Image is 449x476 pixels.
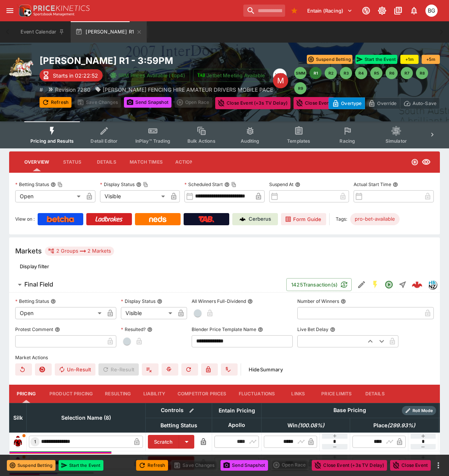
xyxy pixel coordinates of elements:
[89,153,124,171] button: Details
[231,182,236,187] button: Copy To Clipboard
[232,213,278,225] a: Cerberus
[148,435,179,449] button: Scratch
[43,385,99,403] button: Product Pricing
[279,421,333,430] span: Win(100.08%)
[55,86,90,94] p: Revision 7280
[330,406,369,415] div: Base Pricing
[340,138,355,144] span: Racing
[422,158,431,167] svg: Visible
[288,5,300,17] button: Bookmarks
[365,97,400,109] button: Override
[40,97,71,108] button: Refresh
[390,460,431,471] button: Close Event
[192,298,246,304] p: All Winners Full-Dividend
[18,153,55,171] button: Overview
[30,138,74,144] span: Pricing and Results
[382,278,396,291] button: Open
[40,86,43,94] p: Copy To Clipboard
[135,138,170,144] span: InPlay™ Trading
[99,385,137,403] button: Resulting
[55,153,89,171] button: Status
[9,55,33,79] img: harness_racing.png
[309,67,322,79] button: R1
[53,413,119,422] span: Selection Name (8)
[15,307,104,319] div: Open
[243,5,285,17] input: search
[12,436,24,448] img: runner 1
[15,298,49,304] p: Betting Status
[336,213,347,225] label: Tags:
[241,138,259,144] span: Auditing
[90,138,117,144] span: Detail Editor
[307,55,352,64] button: Suspend Betting
[412,279,422,290] div: 1447ac85-281b-468b-9fc9-eb466af00e7b
[341,299,346,304] button: Number of Winners
[192,326,256,333] p: Blender Price Template Name
[136,460,168,471] button: Refresh
[15,363,32,376] button: Clear Results
[35,363,52,376] button: Clear Losing Results
[425,5,438,17] div: Ben Grimstone
[355,55,397,64] button: Start the Event
[15,213,35,225] label: View on :
[249,215,271,223] p: Cerberus
[184,181,223,188] p: Scheduled Start
[233,385,281,403] button: Fluctuations
[365,421,424,430] span: Place(299.93%)
[53,72,98,80] p: Starts in 02:22:52
[350,213,400,225] div: Betting Target: cerberus
[175,97,212,108] div: split button
[198,216,214,222] img: TabNZ
[137,385,171,403] button: Liability
[143,182,148,187] button: Copy To Clipboard
[411,158,419,166] svg: Open
[281,385,315,403] button: Links
[15,260,54,272] button: Display filter
[136,182,141,187] button: Display StatusCopy To Clipboard
[33,5,90,11] img: PriceKinetics
[47,216,74,222] img: Betcha
[181,363,198,376] button: Remap Selection Target
[9,277,286,292] button: Final Field
[57,182,63,187] button: Copy To Clipboard
[295,182,300,187] button: Suspend At
[355,67,367,79] button: R4
[412,279,422,290] img: logo-cerberus--red.svg
[258,327,263,332] button: Blender Price Template Name
[341,99,362,107] p: Overtype
[240,216,246,222] img: Cerberus
[370,67,382,79] button: R5
[294,82,306,94] button: R9
[215,97,290,109] button: Close Event (+3s TV Delay)
[17,3,32,18] img: PriceKinetics Logo
[152,421,206,430] span: Betting Status
[142,363,159,376] button: Deductions
[273,73,288,88] div: Edit Meeting
[354,181,391,188] p: Actual Start Time
[340,67,352,79] button: R3
[187,406,197,416] button: Bulk edit
[422,55,440,64] button: +5m
[193,69,270,82] button: Jetbet Meeting Available
[428,280,437,289] div: hrnz
[409,277,425,292] a: 1447ac85-281b-468b-9fc9-eb466af00e7b
[103,86,273,94] p: [PERSON_NAME] FENCING HIRE AMATEUR DRIVERS MOBILE PACE
[221,460,268,471] button: Send Snapshot
[402,406,436,415] div: Show/hide Price Roll mode configuration.
[358,385,392,403] button: Details
[197,72,205,79] img: jetbet-logo.svg
[386,138,407,144] span: Simulator
[297,326,328,333] p: Live Bet Delay
[297,298,339,304] p: Number of Winners
[24,121,425,148] div: Event type filters
[51,182,56,187] button: Betting StatusCopy To Clipboard
[221,363,238,376] button: Dividends
[315,385,358,403] button: Price Limits
[15,247,42,255] h5: Markets
[100,190,168,202] div: Visible
[162,363,178,376] button: Substitutions
[15,326,53,333] p: Protest Comment
[55,363,95,376] button: Un-Result
[95,216,123,222] img: Ladbrokes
